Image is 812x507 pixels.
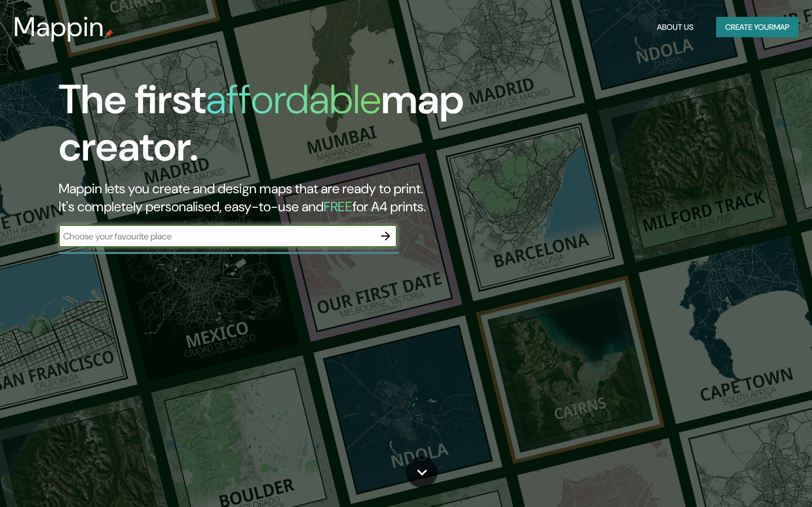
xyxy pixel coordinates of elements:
h5: FREE [324,198,352,215]
input: Choose your favourite place [59,230,374,243]
button: Create yourmap [716,17,798,38]
h3: Mappin [14,11,104,43]
button: About Us [652,17,698,38]
h2: Mappin lets you create and design maps that are ready to print. It's completely personalised, eas... [59,180,465,216]
h1: The first map creator. [59,76,465,180]
img: mappin-pin [104,29,113,38]
h1: affordable [206,73,381,126]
